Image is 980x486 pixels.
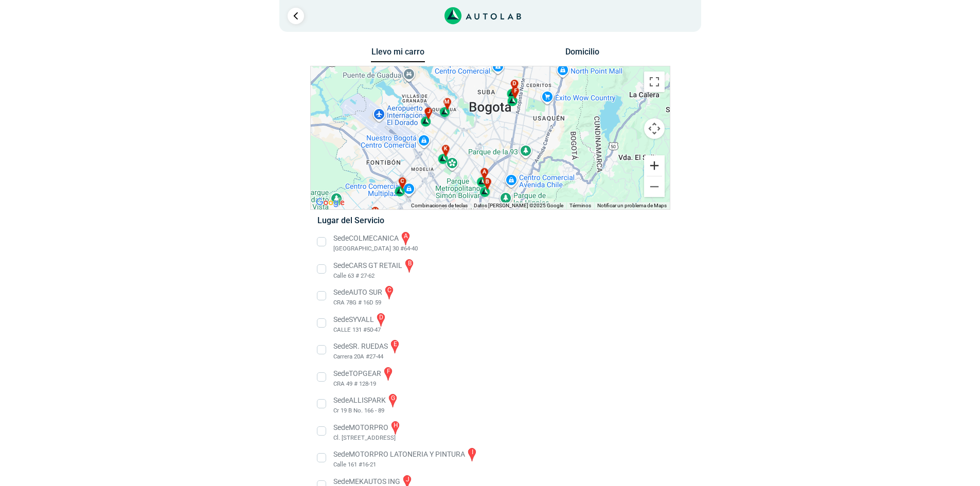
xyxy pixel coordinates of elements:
span: Datos [PERSON_NAME] ©2025 Google [474,203,563,208]
span: b [485,178,489,187]
a: Términos (se abre en una nueva pestaña) [569,203,591,208]
button: Domicilio [555,47,609,62]
img: Google [313,196,347,209]
a: Ir al paso anterior [288,8,304,24]
span: k [443,145,448,153]
a: Link al sitio de autolab [444,10,521,20]
a: Notificar un problema de Maps [597,203,667,208]
a: Abre esta zona en Google Maps (se abre en una nueva ventana) [313,196,347,209]
span: d [512,80,516,88]
span: j [427,107,430,116]
button: Ampliar [644,155,665,176]
span: m [444,98,449,106]
button: Reducir [644,176,665,197]
h5: Lugar del Servicio [317,215,663,225]
span: n [373,207,377,215]
span: f [513,87,516,96]
button: Controles de visualización del mapa [644,118,665,139]
span: c [400,177,404,186]
button: Cambiar a la vista en pantalla completa [644,71,665,92]
span: a [482,168,486,176]
button: Llevo mi carro [371,47,425,63]
button: Combinaciones de teclas [411,202,468,209]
